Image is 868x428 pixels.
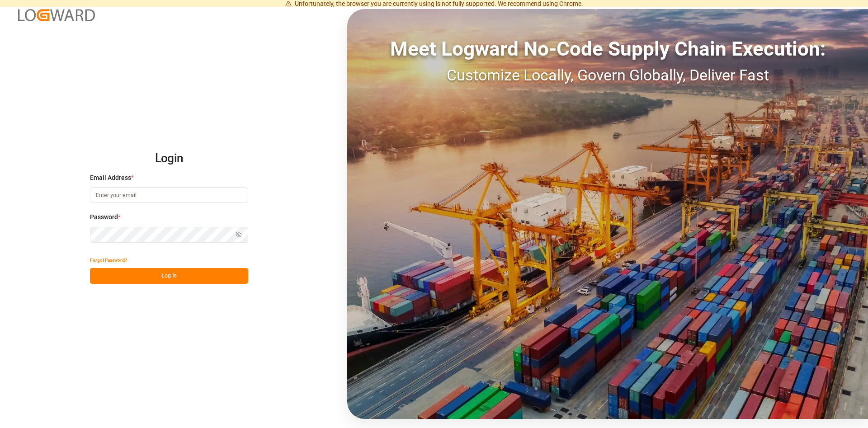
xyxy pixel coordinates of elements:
[347,34,868,64] div: Meet Logward No-Code Supply Chain Execution:
[90,173,131,183] span: Email Address
[90,212,118,222] span: Password
[90,268,248,284] button: Log In
[18,9,95,21] img: Logward_new_orange.png
[90,144,248,173] h2: Login
[90,252,127,268] button: Forgot Password?
[90,187,248,203] input: Enter your email
[347,64,868,87] div: Customize Locally, Govern Globally, Deliver Fast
